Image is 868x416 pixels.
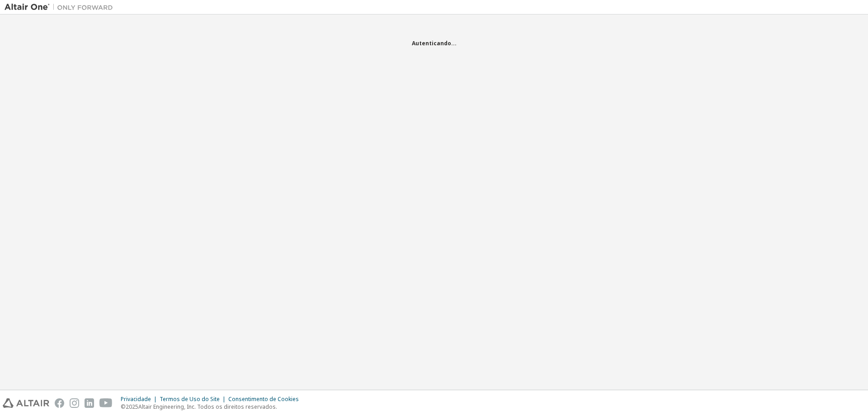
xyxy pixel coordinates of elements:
img: youtube.svg [99,398,113,408]
font: Termos de Uso do Site [160,395,220,403]
font: Privacidade [121,395,151,403]
img: facebook.svg [55,398,64,408]
img: altair_logo.svg [3,398,49,408]
img: linkedin.svg [85,398,94,408]
img: instagram.svg [70,398,79,408]
font: 2025 [126,403,138,411]
font: © [121,403,126,411]
font: Consentimento de Cookies [228,395,299,403]
font: Autenticando... [412,39,457,47]
img: Altair Um [5,3,118,12]
font: Altair Engineering, Inc. Todos os direitos reservados. [138,403,277,411]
